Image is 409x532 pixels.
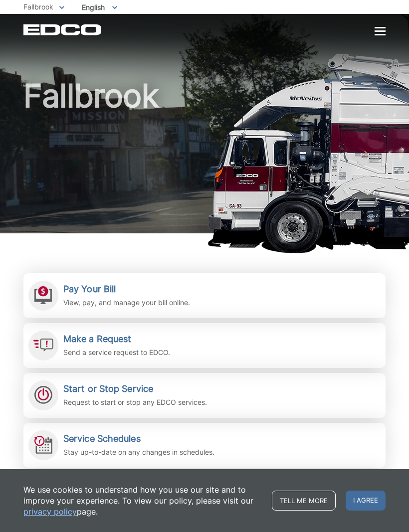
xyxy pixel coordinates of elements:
[272,491,336,511] a: Tell me more
[23,2,53,11] span: Fallbrook
[23,506,77,517] a: privacy policy
[63,433,214,444] h2: Service Schedules
[63,284,190,295] h2: Pay Your Bill
[63,397,207,408] p: Request to start or stop any EDCO services.
[63,334,170,345] h2: Make a Request
[63,347,170,358] p: Send a service request to EDCO.
[63,297,190,308] p: View, pay, and manage your bill online.
[23,323,386,368] a: Make a Request Send a service request to EDCO.
[23,423,386,468] a: Service Schedules Stay up-to-date on any changes in schedules.
[23,80,386,238] h1: Fallbrook
[63,383,207,394] h2: Start or Stop Service
[346,491,386,511] span: I agree
[23,273,386,318] a: Pay Your Bill View, pay, and manage your bill online.
[63,447,214,458] p: Stay up-to-date on any changes in schedules.
[23,484,262,517] p: We use cookies to understand how you use our site and to improve your experience. To view our pol...
[23,24,103,35] a: EDCD logo. Return to the homepage.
